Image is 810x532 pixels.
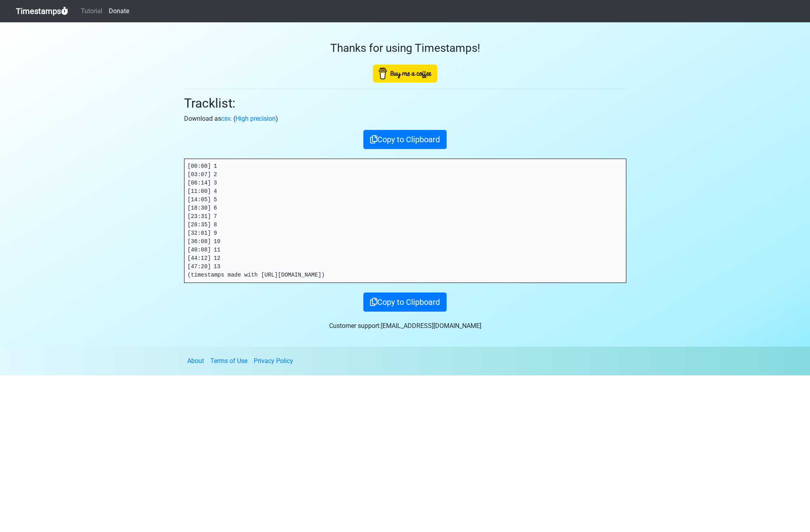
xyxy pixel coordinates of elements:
[78,3,106,19] a: Tutorial
[184,159,626,283] pre: [00:00] 1 [03:07] 2 [06:14] 3 [11:00] 4 [14:05] 5 [18:30] 6 [23:31] 7 [28:35] 8 [32:01] 9 [36:08]...
[235,115,276,122] a: High precision
[106,3,132,19] a: Donate
[184,114,626,124] p: Download as . ( )
[363,130,447,149] button: Copy to Clipboard
[16,3,68,19] a: Timestamps
[221,115,230,122] a: csv
[373,65,437,82] img: Buy Me A Coffee
[210,357,247,365] a: Terms of Use
[184,41,626,55] h3: Thanks for using Timestamps!
[363,293,447,312] button: Copy to Clipboard
[187,357,204,365] a: About
[254,357,293,365] a: Privacy Policy
[184,96,626,111] h2: Tracklist:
